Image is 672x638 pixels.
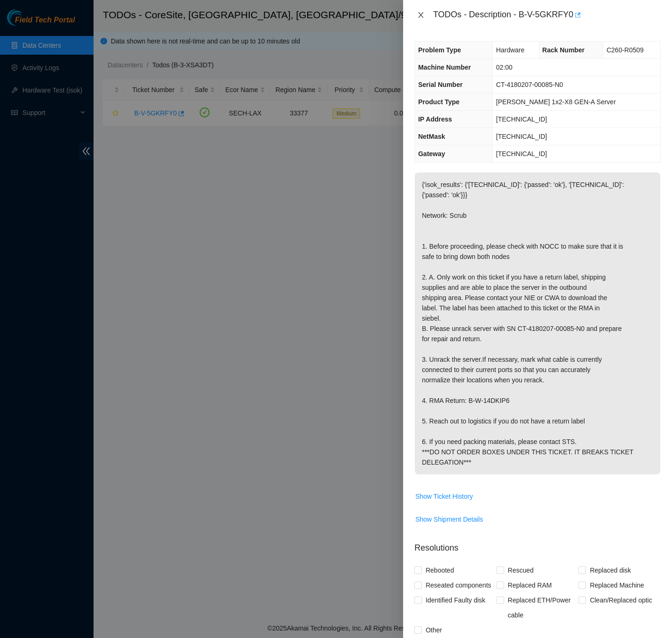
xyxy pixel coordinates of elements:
[422,578,495,593] span: Reseated components
[418,150,445,158] span: Gateway
[433,7,661,22] div: TODOs - Description - B-V-5GKRFY0
[415,489,473,504] button: Show Ticket History
[586,593,656,608] span: Clean/Replaced optic
[504,563,537,578] span: Rescued
[422,563,458,578] span: Rebooted
[422,593,489,608] span: Identified Faulty disk
[496,133,547,140] span: [TECHNICAL_ID]
[418,46,461,54] span: Problem Type
[415,514,483,524] span: Show Shipment Details
[414,11,427,20] button: Close
[504,593,579,623] span: Replaced ETH/Power cable
[496,115,547,123] span: [TECHNICAL_ID]
[496,98,616,106] span: [PERSON_NAME] 1x2-X8 GEN-A Server
[418,133,445,140] span: NetMask
[418,64,471,71] span: Machine Number
[414,534,661,554] p: Resolutions
[496,81,563,88] span: CT-4180207-00085-N0
[586,563,635,578] span: Replaced disk
[542,46,585,54] span: Rack Number
[418,98,459,106] span: Product Type
[496,64,513,71] span: 02:00
[417,11,425,19] span: close
[586,578,648,593] span: Replaced Machine
[607,46,643,54] span: C260-R0509
[415,172,660,474] p: {'isok_results': {'[TECHNICAL_ID]': {'passed': 'ok'}, '[TECHNICAL_ID]': {'passed': 'ok'}}} Networ...
[415,491,473,502] span: Show Ticket History
[496,150,547,158] span: [TECHNICAL_ID]
[496,46,525,54] span: Hardware
[418,115,452,123] span: IP Address
[504,578,556,593] span: Replaced RAM
[415,512,484,527] button: Show Shipment Details
[418,81,462,88] span: Serial Number
[422,623,446,638] span: Other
